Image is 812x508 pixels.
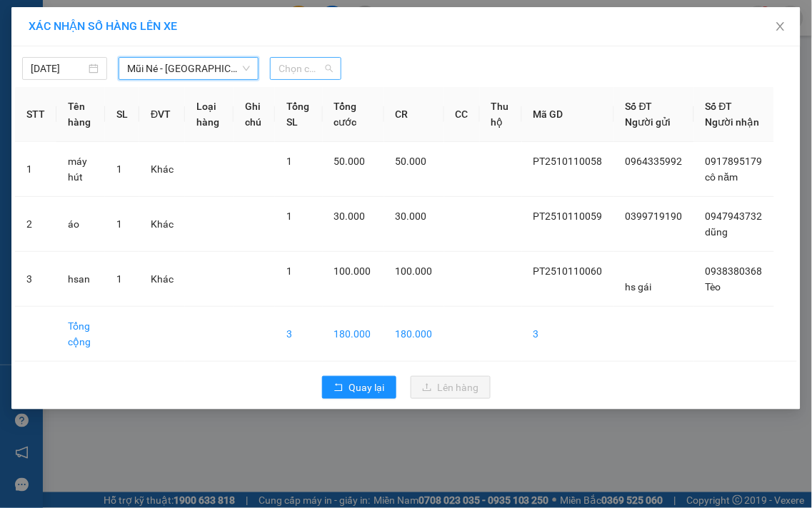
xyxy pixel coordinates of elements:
th: Tên hàng [56,87,105,142]
span: DĐ: [136,81,157,96]
span: 1 [116,163,122,175]
span: XÁC NHẬN SỐ HÀNG LÊN XE [29,19,177,33]
span: Mũi Né - Đà Lạt [127,58,250,79]
td: Tổng cộng [56,307,105,362]
td: 2 [15,197,56,252]
span: [PERSON_NAME] [136,97,299,122]
span: Người gửi [626,116,671,128]
button: rollbackQuay lại [322,376,396,399]
span: PT2510110059 [533,210,603,222]
div: [PERSON_NAME] [12,12,126,44]
td: Khác [139,197,185,252]
span: 0938380368 [706,265,763,277]
span: 30.000 [396,210,427,222]
span: close [775,21,786,32]
div: 0938380368 [136,61,299,81]
span: Gửi: [12,12,34,27]
td: áo [56,197,105,252]
td: 180.000 [384,307,444,362]
td: 1 [15,142,56,197]
span: 0964335992 [626,156,683,167]
td: 180.000 [323,307,384,362]
span: 0399719190 [626,210,683,222]
span: 0947943732 [706,210,763,222]
td: máy hút [56,142,105,197]
span: Nhận: [136,12,171,27]
span: Quay lại [349,380,385,395]
span: 1 [116,273,122,285]
span: 100.000 [396,265,433,277]
td: 3 [522,307,614,362]
span: dũng [706,226,728,238]
span: Tèo [706,281,721,293]
th: CR [384,87,444,142]
span: 1 [116,218,122,230]
span: cô năm [706,171,738,183]
span: PT2510110060 [533,265,603,277]
span: Số ĐT [706,101,733,112]
span: rollback [334,382,344,394]
div: Tèo [136,44,299,61]
th: SL [105,87,139,142]
span: Số ĐT [626,101,653,112]
td: hsan [56,252,105,307]
span: 50.000 [396,156,427,167]
span: 1 [286,265,292,277]
th: ĐVT [139,87,185,142]
span: Người nhận [706,116,760,128]
div: [GEOGRAPHIC_DATA] [136,12,299,44]
td: Khác [139,252,185,307]
button: Close [761,7,801,47]
span: hs gái [626,281,652,293]
th: Mã GD [522,87,614,142]
td: Khác [139,142,185,197]
button: uploadLên hàng [411,376,491,399]
th: Loại hàng [185,87,234,142]
span: down [242,64,251,73]
div: hs gái [12,44,126,61]
span: Chọn chuyến [279,58,333,79]
span: 100.000 [334,265,371,277]
input: 11/10/2025 [31,61,86,76]
th: STT [15,87,56,142]
th: CC [444,87,480,142]
td: 3 [15,252,56,307]
span: 0917895179 [706,156,763,167]
th: Thu hộ [480,87,523,142]
th: Ghi chú [234,87,275,142]
span: PT2510110058 [533,156,603,167]
td: 3 [275,307,322,362]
